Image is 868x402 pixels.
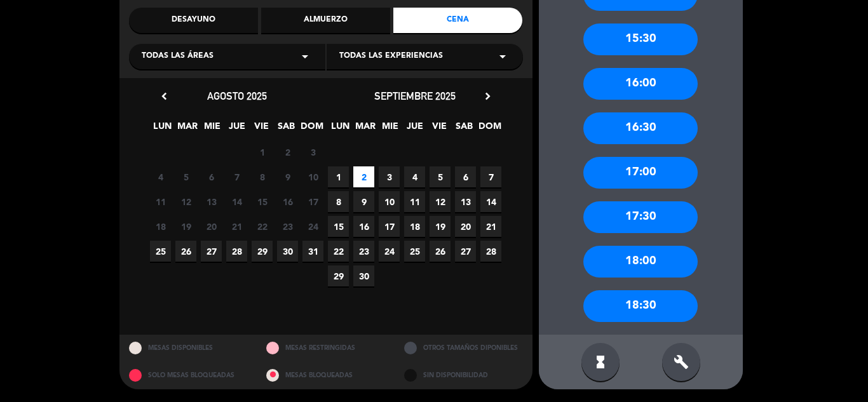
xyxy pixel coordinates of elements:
span: 31 [302,241,323,262]
div: 16:30 [583,112,698,144]
span: 22 [252,216,273,237]
span: septiembre 2025 [374,90,456,102]
div: Desayuno [129,8,258,33]
div: OTROS TAMAÑOS DIPONIBLES [395,335,532,362]
span: 15 [252,191,273,212]
span: 30 [353,265,374,286]
span: JUE [404,119,425,140]
div: 16:00 [583,68,698,100]
span: 16 [277,191,298,212]
span: LUN [152,119,173,140]
span: SAB [276,119,297,140]
span: 12 [430,191,451,212]
span: LUN [330,119,351,140]
span: DOM [478,119,499,140]
span: 11 [404,191,425,212]
span: 13 [201,191,222,212]
span: 7 [226,166,247,187]
span: 5 [175,166,196,187]
span: 26 [430,241,451,262]
span: 4 [150,166,171,187]
span: 23 [277,216,298,237]
span: 25 [150,241,171,262]
span: SAB [454,119,475,140]
span: 4 [404,166,425,187]
span: agosto 2025 [207,90,267,102]
i: chevron_left [158,90,171,103]
span: 24 [379,241,400,262]
span: 1 [328,166,349,187]
i: hourglass_full [593,354,608,370]
div: Cena [393,8,522,33]
span: 23 [353,241,374,262]
span: 10 [379,191,400,212]
span: 21 [226,216,247,237]
span: 18 [404,216,425,237]
span: 10 [302,166,323,187]
span: 17 [302,191,323,212]
span: Todas las áreas [142,50,214,63]
span: 17 [379,216,400,237]
div: SIN DISPONIBILIDAD [395,362,532,389]
span: 21 [480,216,501,237]
span: MIE [379,119,400,140]
span: 30 [277,241,298,262]
div: 17:00 [583,157,698,189]
span: 6 [201,166,222,187]
span: 9 [277,166,298,187]
span: MAR [355,119,376,140]
span: DOM [301,119,322,140]
i: arrow_drop_down [297,49,313,64]
span: VIE [429,119,450,140]
span: 14 [226,191,247,212]
div: MESAS DISPONIBLES [119,335,257,362]
span: 29 [252,241,273,262]
span: 2 [353,166,374,187]
span: 22 [328,241,349,262]
span: MIE [201,119,222,140]
div: 15:30 [583,23,698,55]
i: build [674,354,689,370]
i: chevron_right [481,90,494,103]
span: 20 [455,216,476,237]
span: 18 [150,216,171,237]
span: 3 [379,166,400,187]
span: 12 [175,191,196,212]
div: 18:30 [583,290,698,322]
span: VIE [251,119,272,140]
span: 19 [175,216,196,237]
div: Almuerzo [261,8,390,33]
span: 11 [150,191,171,212]
span: Todas las experiencias [339,50,443,63]
span: 24 [302,216,323,237]
span: 14 [480,191,501,212]
span: 8 [328,191,349,212]
div: 17:30 [583,201,698,233]
span: 2 [277,142,298,163]
span: 7 [480,166,501,187]
span: 25 [404,241,425,262]
span: 5 [430,166,451,187]
span: 3 [302,142,323,163]
span: 13 [455,191,476,212]
span: 28 [226,241,247,262]
span: 15 [328,216,349,237]
span: 20 [201,216,222,237]
span: MAR [177,119,198,140]
div: 18:00 [583,246,698,278]
span: 29 [328,265,349,286]
div: MESAS BLOQUEADAS [257,362,395,389]
span: 1 [252,142,273,163]
i: arrow_drop_down [495,49,510,64]
div: MESAS RESTRINGIDAS [257,335,395,362]
span: 8 [252,166,273,187]
span: 9 [353,191,374,212]
div: SOLO MESAS BLOQUEADAS [119,362,257,389]
span: JUE [226,119,247,140]
span: 27 [201,241,222,262]
span: 19 [430,216,451,237]
span: 16 [353,216,374,237]
span: 6 [455,166,476,187]
span: 26 [175,241,196,262]
span: 28 [480,241,501,262]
